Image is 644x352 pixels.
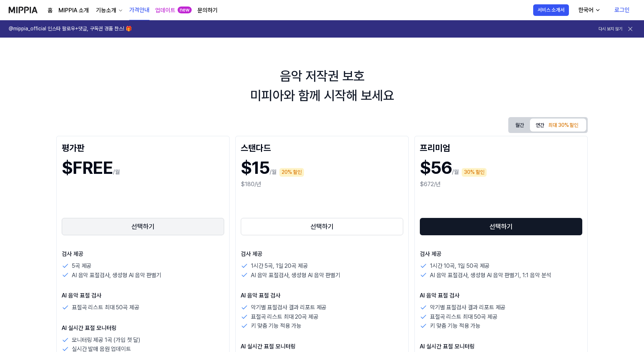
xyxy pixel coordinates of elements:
p: 모니터링 제공 1곡 (가입 첫 달) [72,335,140,345]
p: AI 음악 표절검사, 생성형 AI 음악 판별기 [251,271,340,280]
p: AI 음악 표절 검사 [420,291,582,300]
div: 평가판 [62,141,224,153]
p: AI 실시간 표절 모니터링 [241,342,403,351]
p: 1시간 10곡, 1일 50곡 제공 [430,261,489,271]
button: 서비스 소개서 [533,4,569,16]
h1: $56 [420,156,452,180]
div: $180/년 [241,180,403,189]
p: 악기별 표절검사 결과 리포트 제공 [430,303,505,312]
p: 표절곡 리스트 최대 50곡 제공 [430,312,497,322]
a: 선택하기 [420,216,582,237]
h1: $15 [241,156,270,180]
button: 연간 [530,119,586,132]
a: MIPPIA 소개 [58,6,89,15]
a: 가격안내 [129,0,149,20]
p: 검사 제공 [241,250,403,258]
div: 30% 할인 [462,168,487,177]
div: 스탠다드 [241,141,403,153]
p: 악기별 표절검사 결과 리포트 제공 [251,303,326,312]
div: 프리미엄 [420,141,582,153]
a: 문의하기 [197,6,218,15]
div: $672/년 [420,180,582,189]
button: 월간 [510,120,530,131]
p: AI 음악 표절 검사 [241,291,403,300]
a: 홈 [48,6,53,15]
p: AI 실시간 표절 모니터링 [420,342,582,351]
p: 키 맞춤 기능 적용 가능 [430,321,480,331]
button: 선택하기 [62,218,224,235]
button: 선택하기 [420,218,582,235]
div: 한국어 [577,6,595,14]
button: 선택하기 [241,218,403,235]
p: 검사 제공 [62,250,224,258]
div: 최대 30% 할인 [546,121,580,130]
a: 업데이트 [155,6,175,15]
p: 5곡 제공 [72,261,91,271]
p: 검사 제공 [420,250,582,258]
p: AI 실시간 표절 모니터링 [62,324,224,332]
h1: $FREE [62,156,113,180]
p: /월 [270,168,277,176]
a: 선택하기 [241,216,403,237]
button: 한국어 [573,3,605,17]
p: AI 음악 표절검사, 생성형 AI 음악 판별기, 1:1 음악 분석 [430,271,551,280]
p: 1시간 5곡, 1일 20곡 제공 [251,261,308,271]
div: new [178,7,192,14]
p: 표절곡 리스트 최대 50곡 제공 [72,303,139,312]
p: 표절곡 리스트 최대 20곡 제공 [251,312,318,322]
div: 20% 할인 [279,168,304,177]
p: /월 [113,168,120,176]
h1: @mippia_official 인스타 팔로우+댓글, 구독권 경품 찬스! 🎁 [9,25,132,33]
p: 키 맞춤 기능 적용 가능 [251,321,301,331]
button: 다시 보지 않기 [599,26,622,32]
p: /월 [452,168,459,176]
button: 기능소개 [95,6,123,15]
p: AI 음악 표절검사, 생성형 AI 음악 판별기 [72,271,161,280]
p: AI 음악 표절 검사 [62,291,224,300]
div: 기능소개 [95,6,118,15]
a: 선택하기 [62,216,224,237]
